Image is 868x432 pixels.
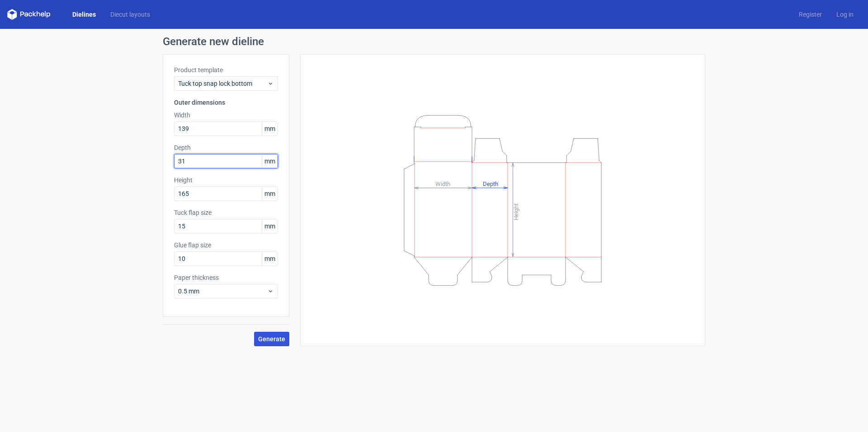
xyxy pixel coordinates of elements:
[174,98,278,107] h3: Outer dimensions
[174,208,278,217] label: Tuck flap size
[262,187,278,200] span: mm
[174,143,278,152] label: Depth
[178,79,267,88] span: Tuck top snap lock bottom
[258,336,285,342] span: Generate
[65,10,103,19] a: Dielines
[103,10,157,19] a: Diecut layouts
[262,154,278,168] span: mm
[174,65,278,74] label: Product template
[829,10,861,19] a: Log in
[174,111,278,120] label: Width
[262,252,278,265] span: mm
[262,219,278,233] span: mm
[174,176,278,185] label: Height
[163,36,705,47] h1: Generate new dieline
[178,287,267,296] span: 0.5 mm
[792,10,829,19] a: Register
[513,203,519,220] tspan: Height
[254,332,289,346] button: Generate
[174,241,278,250] label: Glue flap size
[174,273,278,282] label: Paper thickness
[483,180,498,187] tspan: Depth
[262,122,278,135] span: mm
[435,180,450,187] tspan: Width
